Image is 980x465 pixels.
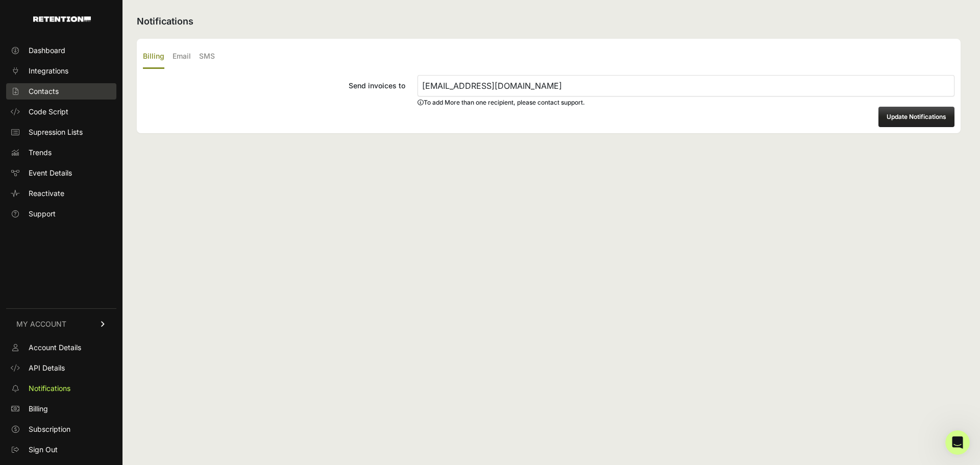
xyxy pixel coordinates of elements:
span: API Details [29,363,65,373]
span: Dashboard [29,45,65,56]
a: Supression Lists [6,124,116,140]
label: Billing [143,45,164,69]
span: Subscription [29,424,70,434]
span: Sign Out [29,445,58,455]
span: Account Details [29,342,81,353]
span: Reactivate [29,188,64,199]
a: Subscription [6,421,116,437]
span: Billing [29,404,48,414]
div: To add More than one recipient, please contact support. [418,99,954,107]
label: Email [173,45,191,69]
a: Support [6,206,116,222]
span: Event Details [29,168,72,178]
input: Send invoices to [418,75,954,96]
span: Integrations [29,66,68,76]
a: Trends [6,144,116,161]
a: API Details [6,360,116,376]
span: Trends [29,148,52,158]
a: Reactivate [6,185,116,202]
a: Sign Out [6,442,116,458]
a: Dashboard [6,42,116,59]
a: Contacts [6,83,116,100]
iframe: Intercom live chat [945,430,970,455]
a: MY ACCOUNT [6,308,116,339]
a: Code Script [6,104,116,120]
div: Send invoices to [143,81,405,91]
span: Support [29,209,56,219]
a: Notifications [6,380,116,397]
img: Retention.com [33,16,91,22]
a: Billing [6,401,116,417]
button: Update Notifications [878,107,954,127]
span: Code Script [29,107,68,117]
a: Integrations [6,63,116,79]
span: MY ACCOUNT [16,319,66,329]
span: Contacts [29,86,59,96]
span: Supression Lists [29,127,83,137]
a: Account Details [6,339,116,356]
h2: Notifications [137,14,961,29]
label: SMS [199,45,215,69]
span: Notifications [29,383,70,394]
a: Event Details [6,165,116,181]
